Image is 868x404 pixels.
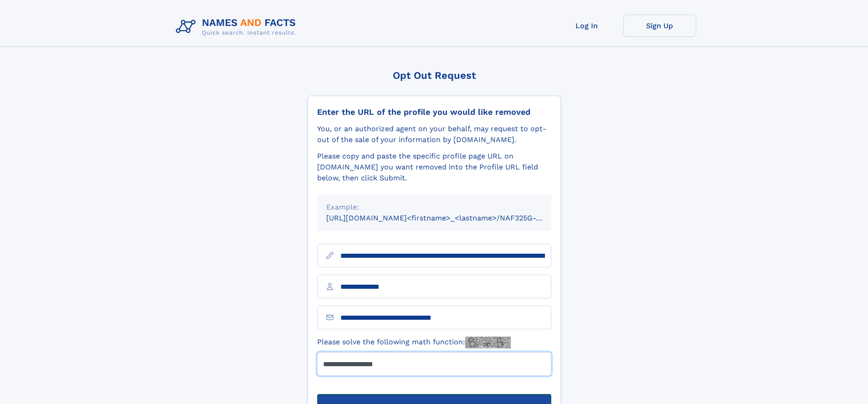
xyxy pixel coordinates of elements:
[623,15,696,37] a: Sign Up
[550,15,623,37] a: Log In
[317,337,511,348] label: Please solve the following math function:
[317,151,551,184] div: Please copy and paste the specific profile page URL on [DOMAIN_NAME] you want removed into the Pr...
[172,15,303,39] img: Logo Names and Facts
[317,107,551,117] div: Enter the URL of the profile you would like removed
[326,202,542,213] div: Example:
[326,214,569,222] small: [URL][DOMAIN_NAME]<firstname>_<lastname>/NAF325G-xxxxxxxx
[317,123,551,145] div: You, or an authorized agent on your behalf, may request to opt-out of the sale of your informatio...
[308,70,561,81] div: Opt Out Request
